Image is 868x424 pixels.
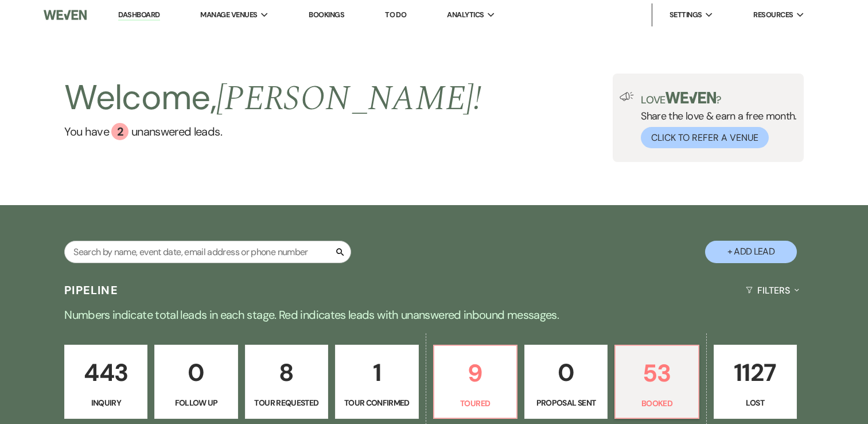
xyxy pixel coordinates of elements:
[154,345,238,419] a: 0Follow Up
[532,396,600,409] p: Proposal Sent
[252,353,321,392] p: 8
[441,397,509,410] p: Toured
[622,354,691,392] p: 53
[385,10,406,20] a: To Do
[741,275,804,306] button: Filters
[532,353,600,392] p: 0
[634,92,797,148] div: Share the love & earn a free month.
[216,72,481,125] span: [PERSON_NAME] !
[524,345,608,419] a: 0Proposal Sent
[753,9,793,21] span: Resources
[64,345,147,419] a: 443Inquiry
[714,345,797,419] a: 1127Lost
[44,3,87,27] img: Weven Logo
[433,345,517,419] a: 9Toured
[342,396,411,409] p: Tour Confirmed
[705,241,797,263] button: + Add Lead
[162,396,230,409] p: Follow Up
[111,123,129,140] div: 2
[64,123,481,140] a: You have 2 unanswered leads.
[335,345,418,419] a: 1Tour Confirmed
[721,353,789,392] p: 1127
[622,397,691,410] p: Booked
[245,345,328,419] a: 8Tour Requested
[620,92,634,101] img: loud-speaker-illustration.svg
[614,345,699,419] a: 53Booked
[64,282,118,298] h3: Pipeline
[309,10,344,20] a: Bookings
[342,353,411,392] p: 1
[72,353,140,392] p: 443
[200,9,257,21] span: Manage Venues
[162,353,230,392] p: 0
[447,9,484,21] span: Analytics
[72,396,140,409] p: Inquiry
[21,306,847,324] p: Numbers indicate total leads in each stage. Red indicates leads with unanswered inbound messages.
[64,74,481,123] h2: Welcome,
[641,92,797,105] p: Love ?
[118,10,159,21] a: Dashboard
[721,396,789,409] p: Lost
[665,92,717,103] img: weven-logo-green.svg
[441,354,509,392] p: 9
[252,396,321,409] p: Tour Requested
[64,241,351,263] input: Search by name, event date, email address or phone number
[670,9,702,21] span: Settings
[641,127,769,148] button: Click to Refer a Venue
